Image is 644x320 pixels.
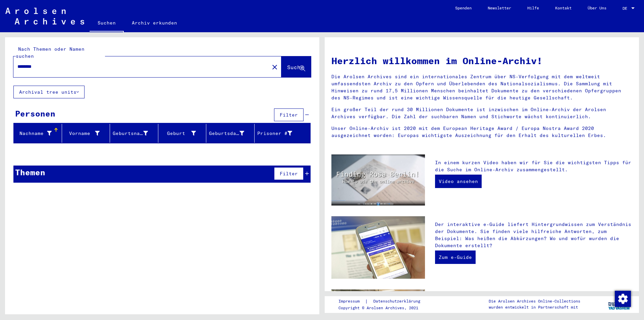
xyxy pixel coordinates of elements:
mat-header-cell: Nachname [14,124,62,143]
a: Suchen [90,15,124,32]
mat-header-cell: Geburtsdatum [206,124,255,143]
mat-header-cell: Vorname [62,124,110,143]
p: In einem kurzen Video haben wir für Sie die wichtigsten Tipps für die Suche im Online-Archiv zusa... [435,159,632,173]
mat-header-cell: Geburtsname [110,124,158,143]
div: Geburtsdatum [209,130,244,137]
span: Filter [280,171,298,177]
span: DE [623,6,630,11]
p: Die Arolsen Archives Online-Collections [489,298,580,304]
div: Geburt‏ [161,130,196,137]
div: Vorname [65,128,110,139]
mat-header-cell: Geburt‏ [158,124,207,143]
div: Geburtsname [113,130,148,137]
button: Suche [281,56,311,77]
img: Arolsen_neg.svg [5,8,84,25]
button: Filter [274,167,304,180]
div: Prisoner # [257,128,303,139]
div: Geburtsdatum [209,128,254,139]
p: Ein großer Teil der rund 30 Millionen Dokumente ist inzwischen im Online-Archiv der Arolsen Archi... [331,106,632,120]
div: Vorname [65,130,100,137]
button: Filter [274,108,304,121]
span: Suche [287,64,304,71]
img: yv_logo.png [607,296,632,313]
a: Datenschutzerklärung [368,298,428,305]
p: wurden entwickelt in Partnerschaft mit [489,304,580,310]
a: Archiv erkunden [124,15,185,31]
a: Zum e-Guide [435,250,476,264]
span: Filter [280,112,298,118]
mat-label: Nach Themen oder Namen suchen [16,46,85,59]
h1: Herzlich willkommen im Online-Archiv! [331,54,632,68]
div: | [338,298,428,305]
div: Nachname [16,130,52,137]
p: Unser Online-Archiv ist 2020 mit dem European Heritage Award / Europa Nostra Award 2020 ausgezeic... [331,125,632,139]
p: Die Arolsen Archives sind ein internationales Zentrum über NS-Verfolgung mit dem weltweit umfasse... [331,73,632,101]
img: eguide.jpg [331,216,425,279]
div: Themen [15,166,45,178]
div: Geburt‏ [161,128,206,139]
img: Zustimmung ändern [615,291,631,307]
p: Der interaktive e-Guide liefert Hintergrundwissen zum Verständnis der Dokumente. Sie finden viele... [435,221,632,249]
img: video.jpg [331,154,425,205]
mat-icon: close [271,63,279,71]
div: Personen [15,107,55,120]
mat-header-cell: Prisoner # [255,124,311,143]
p: Copyright © Arolsen Archives, 2021 [338,305,428,311]
div: Prisoner # [257,130,292,137]
div: Nachname [16,128,62,139]
button: Archival tree units [13,86,85,98]
a: Impressum [338,298,365,305]
a: Video ansehen [435,175,482,188]
div: Geburtsname [113,128,158,139]
div: Zustimmung ändern [614,290,631,307]
button: Clear [268,60,281,74]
